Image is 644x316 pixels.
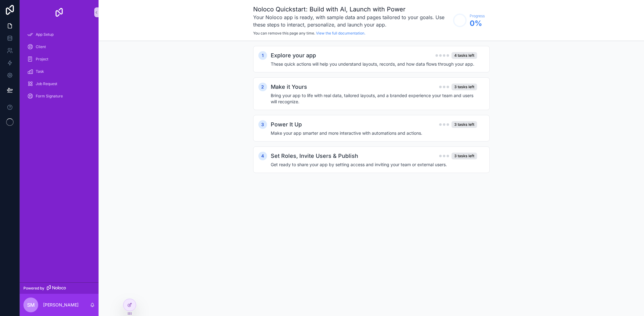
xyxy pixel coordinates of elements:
[54,7,64,17] img: App logo
[271,120,302,129] h2: Power It Up
[27,301,35,309] span: SM
[470,18,485,28] span: 0 %
[23,78,95,89] a: Job Request
[253,14,450,28] h3: Your Noloco app is ready, with sample data and pages tailored to your goals. Use these steps to i...
[23,286,44,291] span: Powered by
[258,51,267,60] div: 1
[452,121,477,128] div: 3 tasks left
[36,81,57,86] span: Job Request
[271,92,477,105] h4: Bring your app to life with real data, tailored layouts, and a branded experience your team and u...
[20,25,99,110] div: scrollable content
[23,41,95,52] a: Client
[258,152,267,160] div: 4
[36,32,54,37] span: App Setup
[258,120,267,129] div: 3
[271,162,477,168] h4: Get ready to share your app by setting access and inviting your team or external users.
[23,54,95,65] a: Project
[316,31,365,35] a: View the full documentation.
[271,61,477,67] h4: These quick actions will help you understand layouts, records, and how data flows through your app.
[23,29,95,40] a: App Setup
[20,282,99,294] a: Powered by
[271,51,316,60] h2: Explore your app
[36,44,46,49] span: Client
[23,66,95,77] a: Task
[253,5,450,14] h1: Noloco Quickstart: Build with AI, Launch with Power
[452,84,477,90] div: 3 tasks left
[36,69,44,74] span: Task
[99,41,644,190] div: scrollable content
[470,14,485,18] span: Progress
[271,152,358,160] h2: Set Roles, Invite Users & Publish
[271,83,307,91] h2: Make it Yours
[36,57,48,62] span: Project
[452,52,477,59] div: 4 tasks left
[23,91,95,102] a: Form Signature
[271,130,477,136] h4: Make your app smarter and more interactive with automations and actions.
[253,31,315,35] span: You can remove this page any time.
[452,153,477,159] div: 3 tasks left
[43,302,79,308] p: [PERSON_NAME]
[36,94,63,99] span: Form Signature
[258,83,267,91] div: 2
